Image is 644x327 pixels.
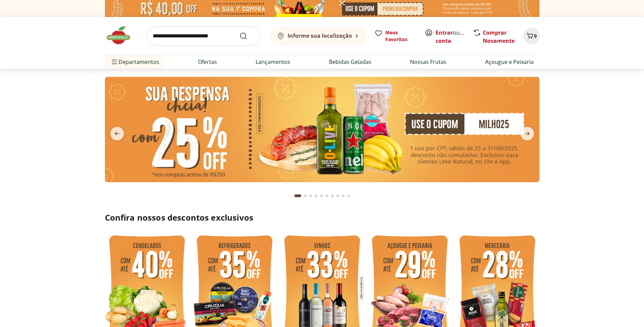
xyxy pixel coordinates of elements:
b: Informe sua localização [288,32,352,39]
button: Submit Search [239,32,256,40]
a: Meus Favoritos [374,29,417,43]
button: Current page from fs-carousel [293,188,302,204]
span: Meus Favoritos [385,29,417,43]
button: Go to page 6 from fs-carousel [324,188,330,204]
button: Go to page 3 from fs-carousel [308,188,313,204]
button: Menu [110,54,118,70]
button: Go to page 4 from fs-carousel [313,188,319,204]
button: Go to page 8 from fs-carousel [335,188,341,204]
span: ou [436,29,466,45]
button: Go to page 2 from fs-carousel [302,188,308,204]
a: Açougue e Peixaria [485,58,534,66]
a: Ofertas [198,58,217,66]
img: Hortifruti [105,25,139,46]
a: Comprar Novamente [483,29,515,45]
a: Lançamentos [256,58,290,66]
a: Bebidas Geladas [329,58,371,66]
a: Criar conta [436,29,473,45]
h2: Confira nossos descontos exclusivos [105,212,539,223]
button: Go to page 10 from fs-carousel [346,188,351,204]
button: Carrinho [523,28,539,44]
img: cupom [105,77,539,182]
button: Go to page 5 from fs-carousel [319,188,324,204]
button: Informe sua localização [269,27,366,46]
span: Departamentos [110,54,159,70]
button: Go to page 9 from fs-carousel [341,188,346,204]
button: Go to page 7 from fs-carousel [330,188,335,204]
button: previous [105,127,129,140]
a: Entrar [436,29,453,36]
a: Nossas Frutas [410,58,446,66]
input: search [147,27,261,46]
button: next [515,127,539,140]
span: 0 [534,33,537,39]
